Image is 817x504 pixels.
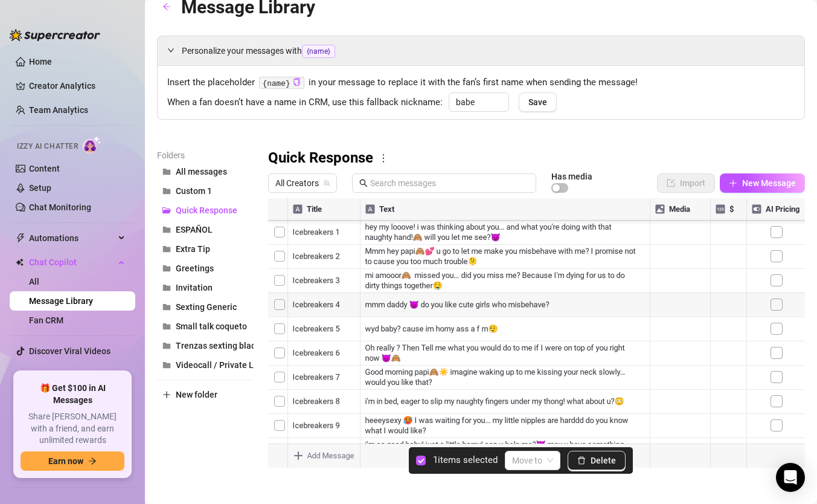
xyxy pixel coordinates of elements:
[577,456,586,465] span: delete
[742,178,796,188] span: New Message
[176,341,260,351] span: Trenzas sexting black
[83,136,101,153] img: AI Chatter
[162,341,171,350] span: folder
[176,360,265,370] span: Videocall / Private Live
[275,174,330,192] span: All Creators
[293,78,301,87] button: Click to Copy
[157,201,254,220] button: Quick Response
[21,383,124,406] span: 🎁 Get $100 in AI Messages
[167,47,175,54] span: expanded
[157,220,254,239] button: ESPAÑOL
[378,153,389,164] span: more
[176,321,247,331] span: Small talk coqueto
[528,97,547,107] span: Save
[176,283,213,292] span: Invitation
[162,361,171,369] span: folder
[176,263,214,273] span: Greetings
[157,317,254,336] button: Small talk coqueto
[176,167,227,176] span: All messages
[259,77,304,89] code: {name}
[720,173,805,193] button: New Message
[29,76,126,95] a: Creator Analytics
[162,187,171,195] span: folder
[162,225,171,234] span: folder
[157,297,254,317] button: Sexting Generic
[162,283,171,292] span: folder
[359,179,368,187] span: search
[293,78,301,86] span: copy
[729,179,737,187] span: plus
[157,181,254,201] button: Custom 1
[370,176,529,190] input: Search messages
[162,2,171,11] span: arrow-left
[776,463,805,492] div: Open Intercom Messenger
[29,315,63,325] a: Fan CRM
[29,277,39,286] a: All
[591,456,616,465] span: Delete
[167,76,795,90] span: Insert the placeholder in your message to replace it with the fan’s first name when sending the m...
[29,105,88,115] a: Team Analytics
[657,173,715,193] button: Import
[162,206,171,215] span: folder-open
[21,451,124,471] button: Earn nowarrow-right
[29,346,111,356] a: Discover Viral Videos
[157,149,254,162] article: Folders
[162,167,171,176] span: folder
[10,29,100,41] img: logo-BBDzfeDw.svg
[29,183,51,193] a: Setup
[167,95,443,110] span: When a fan doesn’t have a name in CRM, use this fallback nickname:
[16,233,25,243] span: thunderbolt
[176,186,212,196] span: Custom 1
[162,322,171,331] span: folder
[157,259,254,278] button: Greetings
[162,390,171,399] span: plus
[176,302,237,312] span: Sexting Generic
[568,451,626,470] button: Delete
[157,239,254,259] button: Extra Tip
[551,173,592,180] article: Has media
[162,264,171,273] span: folder
[176,390,217,399] span: New folder
[268,149,373,168] h3: Quick Response
[48,456,83,466] span: Earn now
[302,45,335,58] span: {name}
[162,245,171,253] span: folder
[29,202,91,212] a: Chat Monitoring
[176,205,237,215] span: Quick Response
[157,278,254,297] button: Invitation
[519,92,557,112] button: Save
[176,225,213,234] span: ESPAÑOL
[433,453,498,468] article: 1 items selected
[17,141,78,152] span: Izzy AI Chatter
[162,303,171,311] span: folder
[176,244,210,254] span: Extra Tip
[88,457,97,465] span: arrow-right
[21,411,124,447] span: Share [PERSON_NAME] with a friend, and earn unlimited rewards
[157,336,254,355] button: Trenzas sexting black
[29,253,115,272] span: Chat Copilot
[323,179,330,187] span: team
[29,57,52,66] a: Home
[157,162,254,181] button: All messages
[16,258,24,267] img: Chat Copilot
[157,355,254,375] button: Videocall / Private Live
[29,296,93,306] a: Message Library
[182,44,795,58] span: Personalize your messages with
[29,228,115,248] span: Automations
[158,36,804,65] div: Personalize your messages with{name}
[157,385,254,404] button: New folder
[29,164,60,173] a: Content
